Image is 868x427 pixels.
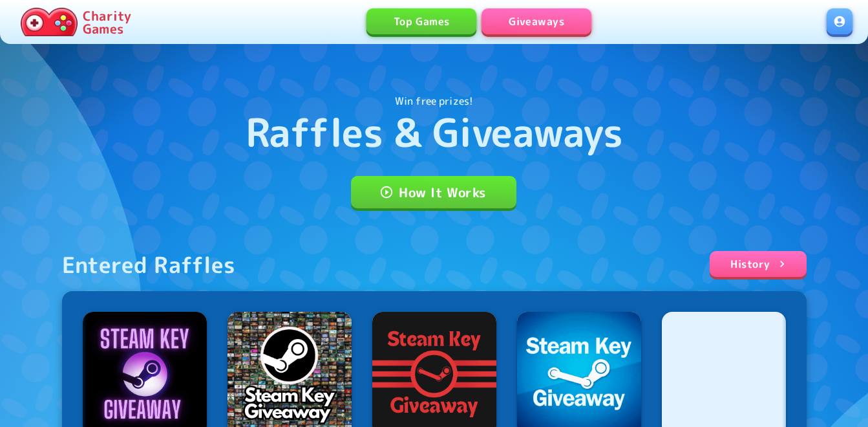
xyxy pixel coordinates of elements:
a: History [710,251,806,277]
div: Entered Raffles [62,251,236,278]
p: Charity Games [83,9,131,35]
a: Giveaways [482,8,591,34]
a: How It Works [351,176,516,208]
p: Win free prizes! [395,93,473,109]
a: Top Games [366,8,476,34]
h1: Raffles & Giveaways [246,109,623,155]
img: Charity.Games [21,8,78,36]
a: Charity Games [16,5,136,39]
